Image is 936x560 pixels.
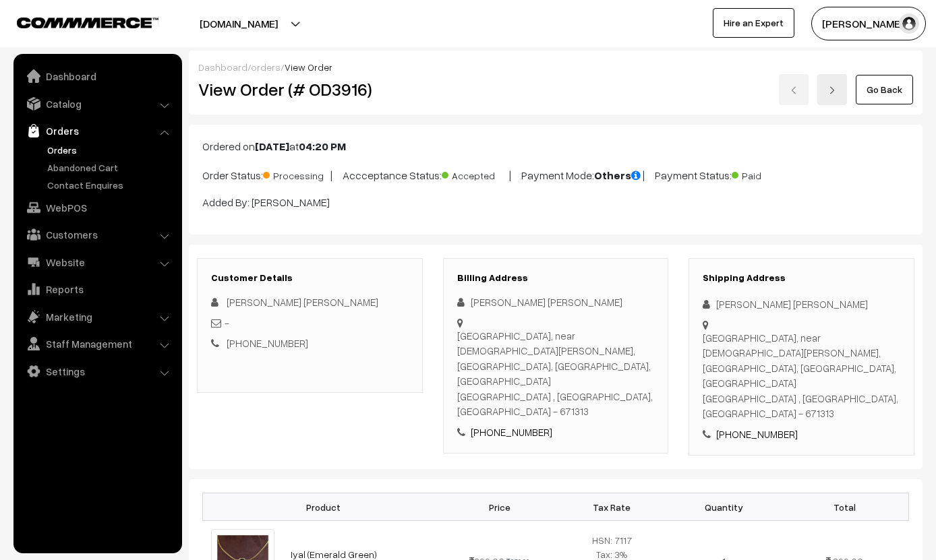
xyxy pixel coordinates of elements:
a: Dashboard [198,61,247,73]
a: Staff Management [17,332,177,356]
p: Added By: [PERSON_NAME] [202,194,909,210]
div: - [211,315,409,331]
a: Customers [17,222,177,247]
th: Tax Rate [556,493,668,521]
span: Paid [732,165,799,183]
a: [PHONE_NUMBER] [471,426,552,438]
p: Order Status: | Accceptance Status: | Payment Mode: | Payment Status: [202,165,909,183]
a: Iyal (Emerald Green) [291,549,377,560]
img: right-arrow.png [828,86,836,94]
h2: View Order (# OD3916) [198,79,423,100]
a: Hire an Expert [713,8,794,38]
a: Catalog [17,92,177,116]
a: [PHONE_NUMBER] [227,337,308,349]
b: 04:20 PM [299,139,346,153]
th: Price [443,493,556,521]
img: COMMMERCE [17,18,158,28]
div: [PERSON_NAME] [PERSON_NAME] [457,294,655,310]
p: Ordered on at [202,138,909,154]
button: [PERSON_NAME] [811,7,926,40]
a: COMMMERCE [17,13,135,30]
a: Contact Enquires [44,178,177,192]
div: [GEOGRAPHIC_DATA], near [DEMOGRAPHIC_DATA][PERSON_NAME], [GEOGRAPHIC_DATA], [GEOGRAPHIC_DATA], [G... [457,328,655,419]
span: Accepted [442,165,509,183]
a: Marketing [17,305,177,329]
div: [GEOGRAPHIC_DATA], near [DEMOGRAPHIC_DATA][PERSON_NAME], [GEOGRAPHIC_DATA], [GEOGRAPHIC_DATA], [G... [703,330,900,421]
a: Orders [44,143,177,157]
a: Website [17,250,177,274]
span: [PERSON_NAME] [PERSON_NAME] [227,296,378,308]
h3: Customer Details [211,272,409,284]
b: Others [594,168,643,182]
img: user [899,13,919,34]
a: Abandoned Cart [44,160,177,175]
h3: Shipping Address [703,272,900,284]
div: / / [198,60,913,74]
span: Processing [263,165,330,183]
th: Total [780,493,908,521]
a: Go Back [856,75,913,104]
span: View Order [285,61,332,73]
th: Product [203,493,444,521]
div: [PERSON_NAME] [PERSON_NAME] [703,297,900,312]
b: [DATE] [255,139,289,153]
th: Quantity [668,493,781,521]
a: orders [251,61,281,73]
a: Orders [17,119,177,143]
a: Settings [17,359,177,383]
a: WebPOS [17,195,177,220]
a: Reports [17,277,177,301]
h3: Billing Address [457,272,655,284]
a: [PHONE_NUMBER] [716,428,798,440]
a: Dashboard [17,64,177,88]
button: [DOMAIN_NAME] [152,7,325,40]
